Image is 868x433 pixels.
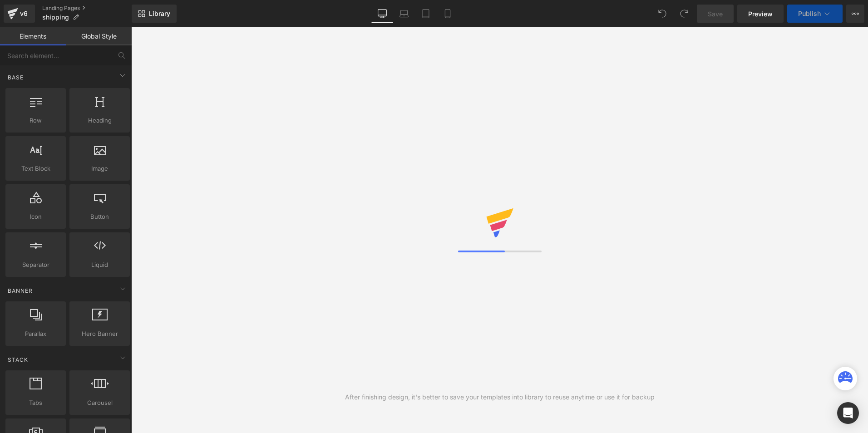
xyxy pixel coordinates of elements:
span: Stack [7,355,29,364]
a: New Library [132,5,177,23]
span: Icon [8,212,63,221]
span: Parallax [8,329,63,339]
div: Open Intercom Messenger [837,402,859,424]
a: Landing Pages [42,5,132,12]
a: v6 [4,5,35,23]
a: Desktop [371,5,393,23]
span: Row [8,116,63,125]
span: Publish [798,10,821,17]
a: Tablet [415,5,437,23]
span: Heading [72,116,127,125]
span: Text Block [8,164,63,173]
span: Tabs [8,398,63,408]
div: v6 [18,8,30,20]
span: Image [72,164,127,173]
button: More [846,5,864,23]
span: Button [72,212,127,221]
a: Global Style [66,27,132,45]
a: Laptop [393,5,415,23]
span: Carousel [72,398,127,408]
span: Preview [748,9,773,19]
span: Separator [8,260,63,270]
div: After finishing design, it's better to save your templates into library to reuse anytime or use i... [345,392,655,402]
a: Mobile [437,5,459,23]
span: Library [149,10,170,18]
button: Redo [675,5,693,23]
span: Base [7,73,25,82]
span: Save [708,9,723,19]
button: Publish [787,5,843,23]
span: shipping [42,14,69,21]
span: Banner [7,286,34,295]
span: Liquid [72,260,127,270]
span: Hero Banner [72,329,127,339]
button: Undo [653,5,671,23]
a: Preview [737,5,784,23]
